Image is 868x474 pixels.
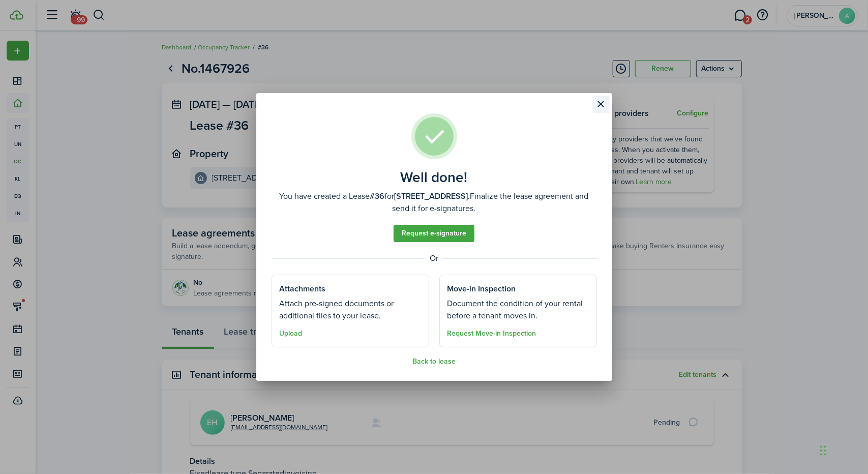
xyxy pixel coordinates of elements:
well-done-section-description: Document the condition of your rental before a tenant moves in. [447,298,589,322]
well-done-section-title: Attachments [280,283,326,295]
button: Upload [280,330,303,338]
well-done-title: Well done! [401,169,468,186]
a: Request e-signature [394,225,474,242]
button: Back to lease [412,358,456,366]
b: [STREET_ADDRESS]. [395,190,470,202]
well-done-section-description: Attach pre-signed documents or additional files to your lease. [280,298,421,322]
well-done-description: You have created a Lease for Finalize the lease agreement and send it for e-signatures. [272,190,597,215]
iframe: Chat Widget [817,425,868,474]
div: Drag [820,435,826,466]
b: #36 [370,190,385,202]
well-done-separator: Or [272,252,597,264]
button: Request Move-in Inspection [447,330,536,338]
well-done-section-title: Move-in Inspection [447,283,516,295]
button: Close modal [592,96,610,113]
